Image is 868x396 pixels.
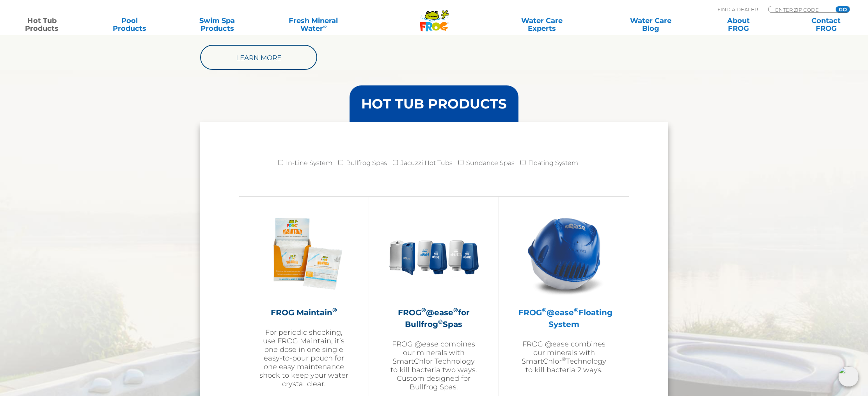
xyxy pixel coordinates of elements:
a: PoolProducts [96,17,164,32]
p: For periodic shocking, use FROG Maintain, it’s one dose in one single easy-to-pour pouch for one ... [259,328,349,388]
sup: ® [421,306,426,314]
a: Water CareBlog [617,17,685,32]
sup: ∞ [323,23,327,29]
sup: ® [453,306,458,314]
img: bullfrog-product-hero-300x300.png [389,208,479,299]
img: Frog_Maintain_Hero-2-v2-300x300.png [259,208,349,299]
a: Learn More [200,45,317,70]
img: openIcon [838,366,859,387]
a: Water CareExperts [486,17,597,32]
h2: FROG @ease Floating System [518,307,609,330]
a: Hot TubProducts [8,17,76,32]
p: Find A Dealer [717,6,758,13]
sup: ® [438,318,443,325]
a: Fresh MineralWater∞ [271,17,356,32]
h2: FROG Maintain [259,307,349,318]
sup: ® [574,306,579,314]
label: Bullfrog Spas [346,155,387,171]
label: Sundance Spas [466,155,515,171]
p: FROG @ease combines our minerals with SmartChlor Technology to kill bacteria two ways. Custom des... [389,340,479,391]
input: Zip Code Form [774,6,827,13]
input: GO [836,6,850,12]
img: hot-tub-product-atease-system-300x300.png [519,208,609,299]
label: In-Line System [286,155,332,171]
sup: ® [542,306,547,314]
a: Swim SpaProducts [183,17,251,32]
sup: ® [332,306,337,314]
label: Floating System [528,155,578,171]
h3: HOT TUB PRODUCTS [361,97,507,110]
label: Jacuzzi Hot Tubs [401,155,453,171]
a: ContactFROG [792,17,860,32]
h2: FROG @ease for Bullfrog Spas [389,307,479,330]
sup: ® [562,356,566,362]
a: AboutFROG [704,17,772,32]
p: FROG @ease combines our minerals with SmartChlor Technology to kill bacteria 2 ways. [518,340,609,374]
